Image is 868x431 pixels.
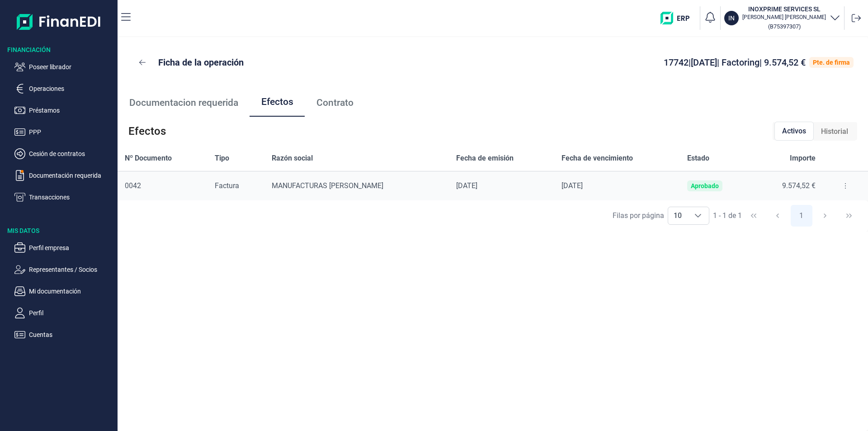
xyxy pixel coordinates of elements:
img: erp [660,12,696,24]
p: Préstamos [29,105,114,116]
span: Tipo [215,153,229,164]
span: Importe [790,153,816,164]
span: Nº Documento [125,153,172,164]
span: Efectos [261,97,293,107]
span: 0042 [125,181,141,190]
button: Transacciones [14,192,114,203]
span: Estado [687,153,709,164]
div: Aprobado [691,182,719,189]
button: PPP [14,127,114,137]
p: Poseer librador [29,62,114,72]
small: Copiar cif [768,23,801,30]
button: Cuentas [14,329,114,340]
p: Ficha de la operación [158,56,244,69]
span: Contrato [316,98,354,108]
div: Filas por página [613,210,664,221]
div: 9.574,52 € [760,181,816,190]
div: Activos [774,122,814,141]
a: Efectos [250,88,305,118]
span: 17742 | [DATE] | Factoring | 9.574,52 € [664,57,806,68]
button: Operaciones [14,83,114,94]
span: Fecha de vencimiento [561,153,633,164]
div: Choose [687,207,709,224]
button: Poseer librador [14,62,114,72]
div: [DATE] [456,181,547,190]
button: Perfil [14,308,114,318]
button: ININOXPRIME SERVICES SL[PERSON_NAME] [PERSON_NAME](B75397307) [724,5,840,32]
span: Historial [821,126,848,137]
button: First Page [743,205,764,227]
p: Documentación requerida [29,170,114,181]
p: [PERSON_NAME] [PERSON_NAME] [742,14,826,21]
button: Last Page [838,205,860,227]
a: Documentacion requerida [118,88,250,118]
span: 1 - 1 de 1 [713,212,742,219]
span: Factura [215,181,239,190]
p: PPP [29,127,114,137]
button: Next Page [814,205,836,227]
h3: INOXPRIME SERVICES SL [742,5,826,14]
p: Cuentas [29,329,114,340]
span: Efectos [128,124,166,138]
button: Previous Page [767,205,788,227]
button: Page 1 [791,205,812,227]
p: Cesión de contratos [29,148,114,159]
p: Representantes / Socios [29,264,114,275]
span: 10 [668,207,687,224]
img: Logo de aplicación [17,7,101,36]
span: Documentacion requerida [129,98,238,108]
div: MANUFACTURAS [PERSON_NAME] [272,181,442,190]
span: Fecha de emisión [456,153,514,164]
div: [DATE] [561,181,673,190]
p: IN [728,14,735,23]
button: Préstamos [14,105,114,116]
span: Razón social [272,153,313,164]
button: Cesión de contratos [14,148,114,159]
button: Perfil empresa [14,242,114,253]
button: Mi documentación [14,286,114,297]
div: Historial [814,123,855,141]
p: Perfil [29,308,114,318]
button: Representantes / Socios [14,264,114,275]
div: Pte. de firma [813,59,850,66]
p: Perfil empresa [29,242,114,253]
a: Contrato [305,88,365,118]
button: Documentación requerida [14,170,114,181]
p: Transacciones [29,192,114,203]
p: Operaciones [29,83,114,94]
p: Mi documentación [29,286,114,297]
span: Activos [782,126,806,137]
